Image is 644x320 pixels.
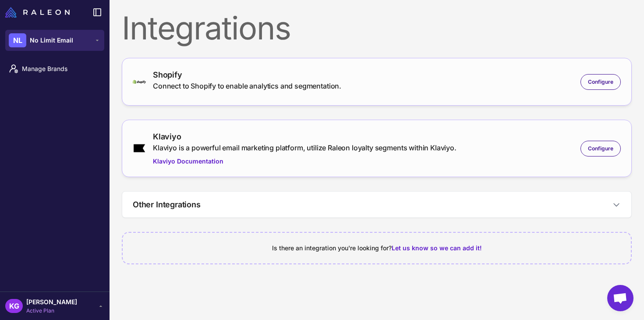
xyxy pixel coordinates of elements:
[5,299,23,313] div: KG
[22,64,99,74] span: Manage Brands
[9,33,26,47] div: NL
[153,142,456,153] div: Klaviyo is a powerful email marketing platform, utilize Raleon loyalty segments within Klaviyo.
[122,12,632,44] div: Integrations
[122,192,631,217] button: Other Integrations
[133,243,620,253] div: Is there an integration you're looking for?
[133,143,146,153] img: klaviyo.png
[5,30,104,51] button: NLNo Limit Email
[607,285,633,311] div: Open chat
[26,307,77,315] span: Active Plan
[153,156,456,166] a: Klaviyo Documentation
[588,145,613,153] span: Configure
[153,69,341,81] div: Shopify
[30,36,73,45] span: No Limit Email
[153,131,456,142] div: Klaviyo
[133,199,201,210] h3: Other Integrations
[26,297,77,307] span: [PERSON_NAME]
[5,7,73,18] a: Raleon Logo
[153,81,341,91] div: Connect to Shopify to enable analytics and segmentation.
[133,80,146,84] img: shopify-logo-primary-logo-456baa801ee66a0a435671082365958316831c9960c480451dd0330bcdae304f.svg
[588,78,613,86] span: Configure
[392,244,482,252] span: Let us know so we can add it!
[5,7,70,18] img: Raleon Logo
[4,60,106,78] a: Manage Brands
